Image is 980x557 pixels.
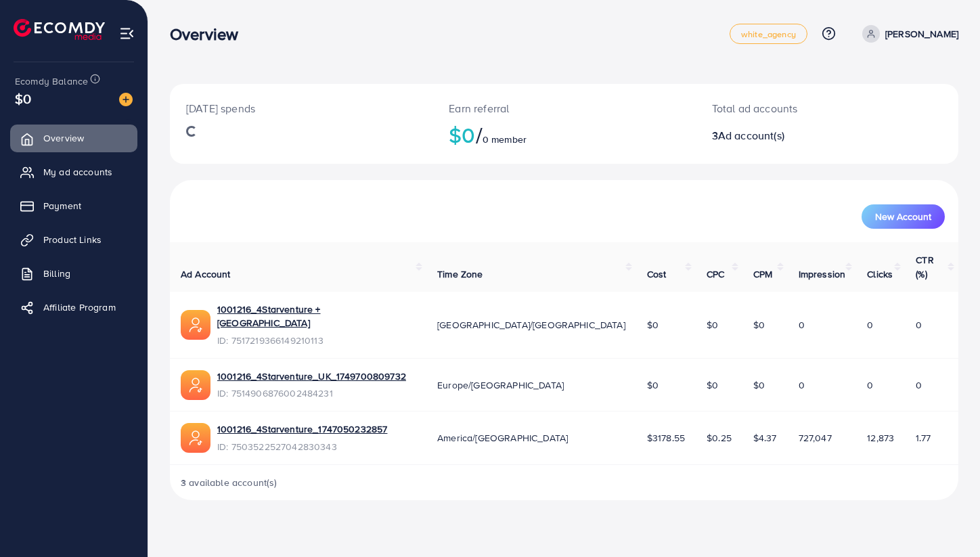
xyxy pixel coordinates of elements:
[647,267,667,281] span: Cost
[712,129,876,142] h2: 3
[10,260,137,287] a: Billing
[43,131,84,145] span: Overview
[10,294,137,321] a: Affiliate Program
[181,370,210,400] img: ic-ads-acc.e4c84228.svg
[799,378,805,392] span: 0
[437,378,564,392] span: Europe/[GEOGRAPHIC_DATA]
[476,119,483,150] span: /
[799,267,846,281] span: Impression
[707,431,732,445] span: $0.25
[885,26,958,42] p: [PERSON_NAME]
[916,318,922,332] span: 0
[437,267,483,281] span: Time Zone
[15,89,31,108] span: $0
[181,476,277,489] span: 3 available account(s)
[867,267,893,281] span: Clicks
[799,431,832,445] span: 727,047
[862,204,945,229] button: New Account
[186,100,416,116] p: [DATE] spends
[10,192,137,219] a: Payment
[217,422,387,436] a: 1001216_4Starventure_1747050232857
[483,133,527,146] span: 0 member
[753,267,772,281] span: CPM
[10,158,137,185] a: My ad accounts
[181,267,231,281] span: Ad Account
[799,318,805,332] span: 0
[647,431,685,445] span: $3178.55
[170,24,249,44] h3: Overview
[15,74,88,88] span: Ecomdy Balance
[43,233,102,246] span: Product Links
[217,303,416,330] a: 1001216_4Starventure + [GEOGRAPHIC_DATA]
[916,253,933,280] span: CTR (%)
[43,199,81,213] span: Payment
[718,128,784,143] span: Ad account(s)
[181,423,210,453] img: ic-ads-acc.e4c84228.svg
[647,318,659,332] span: $0
[217,334,416,347] span: ID: 7517219366149210113
[217,370,406,383] a: 1001216_4Starventure_UK_1749700809732
[753,378,765,392] span: $0
[14,19,105,40] img: logo
[753,318,765,332] span: $0
[119,93,133,106] img: image
[181,310,210,340] img: ic-ads-acc.e4c84228.svg
[449,122,679,148] h2: $0
[10,226,137,253] a: Product Links
[217,440,387,453] span: ID: 7503522527042830343
[10,125,137,152] a: Overview
[875,212,931,221] span: New Account
[707,267,724,281] span: CPC
[449,100,679,116] p: Earn referral
[119,26,135,41] img: menu
[707,318,718,332] span: $0
[916,378,922,392] span: 0
[730,24,807,44] a: white_agency
[43,267,70,280] span: Billing
[43,165,112,179] span: My ad accounts
[916,431,931,445] span: 1.77
[707,378,718,392] span: $0
[867,431,894,445] span: 12,873
[741,30,796,39] span: white_agency
[867,318,873,332] span: 0
[857,25,958,43] a: [PERSON_NAME]
[43,300,116,314] span: Affiliate Program
[753,431,777,445] span: $4.37
[437,318,625,332] span: [GEOGRAPHIC_DATA]/[GEOGRAPHIC_DATA]
[217,386,406,400] span: ID: 7514906876002484231
[647,378,659,392] span: $0
[712,100,876,116] p: Total ad accounts
[867,378,873,392] span: 0
[437,431,568,445] span: America/[GEOGRAPHIC_DATA]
